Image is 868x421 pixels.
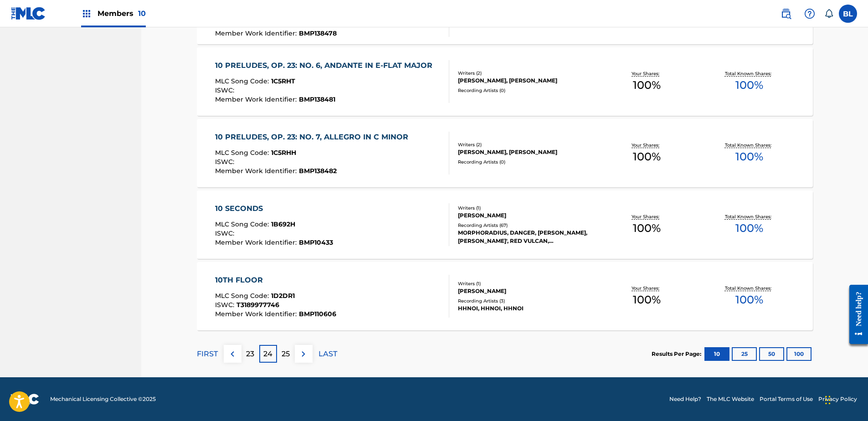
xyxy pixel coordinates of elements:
[633,220,661,236] span: 100 %
[197,47,813,116] a: 10 PRELUDES, OP. 23: NO. 6, ANDANTE IN E-FLAT MAJORMLC Song Code:1C5RHTISWC:Member Work Identifie...
[842,278,868,351] iframe: Resource Center
[271,292,295,300] span: 1D2DR1
[215,203,333,214] div: 10 SECONDS
[11,7,46,20] img: MLC Logo
[458,205,596,211] div: Writers ( 1 )
[215,86,236,94] span: ISWC :
[298,349,309,359] img: right
[215,229,236,237] span: ISWC :
[704,347,729,361] button: 10
[215,77,271,85] span: MLC Song Code :
[215,132,413,143] div: 10 PRELUDES, OP. 23: NO. 7, ALLEGRO IN C MINOR
[215,310,299,318] span: Member Work Identifier :
[246,349,254,359] p: 23
[633,149,661,165] span: 100 %
[11,394,39,405] img: logo
[215,95,299,103] span: Member Work Identifier :
[633,77,661,93] span: 100 %
[215,29,299,37] span: Member Work Identifier :
[801,5,819,23] div: Help
[458,141,596,148] div: Writers ( 2 )
[299,29,337,37] span: BMP138478
[81,8,92,19] img: Top Rightsholders
[197,119,813,187] a: 10 PRELUDES, OP. 23: NO. 7, ALLEGRO IN C MINORMLC Song Code:1C5RHHISWC:Member Work Identifier:BMP...
[197,190,813,259] a: 10 SECONDSMLC Song Code:1B692HISWC:Member Work Identifier:BMP10433Writers (1)[PERSON_NAME]Recordi...
[197,262,813,330] a: 10TH FLOORMLC Song Code:1D2DR1ISWC:T3189977746Member Work Identifier:BMP110606Writers (1)[PERSON_...
[236,301,279,309] span: T3189977746
[215,301,236,309] span: ISWC :
[735,292,763,308] span: 100 %
[781,8,791,19] img: search
[818,395,857,403] a: Privacy Policy
[735,220,763,236] span: 100 %
[458,222,596,229] div: Recording Artists ( 67 )
[632,142,662,149] p: Your Shares:
[215,275,336,286] div: 10TH FLOOR
[299,238,333,246] span: BMP10433
[215,167,299,175] span: Member Work Identifier :
[227,349,238,359] img: left
[458,280,596,287] div: Writers ( 1 )
[215,60,437,71] div: 10 PRELUDES, OP. 23: NO. 6, ANDANTE IN E-FLAT MAJOR
[299,310,336,318] span: BMP110606
[458,298,596,304] div: Recording Artists ( 3 )
[458,77,596,85] div: [PERSON_NAME], [PERSON_NAME]
[458,304,596,313] div: HHNOI, HHNOI, HHNOI
[263,349,272,359] p: 24
[215,158,236,166] span: ISWC :
[458,70,596,77] div: Writers ( 2 )
[215,149,271,157] span: MLC Song Code :
[458,87,596,94] div: Recording Artists ( 0 )
[458,287,596,295] div: [PERSON_NAME]
[824,9,833,18] div: Notifications
[725,213,774,220] p: Total Known Shares:
[839,5,857,23] div: User Menu
[98,8,146,19] span: Members
[735,77,763,93] span: 100 %
[822,377,868,421] iframe: Chat Widget
[271,149,296,157] span: 1C5RHH
[318,349,337,359] p: LAST
[669,395,701,403] a: Need Help?
[50,395,156,403] span: Mechanical Licensing Collective © 2025
[215,238,299,246] span: Member Work Identifier :
[707,395,754,403] a: The MLC Website
[725,70,774,77] p: Total Known Shares:
[825,386,831,414] div: Drag
[725,285,774,292] p: Total Known Shares:
[732,347,757,361] button: 25
[197,349,218,359] p: FIRST
[215,292,271,300] span: MLC Song Code :
[271,220,295,228] span: 1B692H
[632,213,662,220] p: Your Shares:
[458,211,596,220] div: [PERSON_NAME]
[725,142,774,149] p: Total Known Shares:
[632,285,662,292] p: Your Shares:
[299,167,337,175] span: BMP138482
[215,220,271,228] span: MLC Song Code :
[786,347,812,361] button: 100
[299,95,335,103] span: BMP138481
[735,149,763,165] span: 100 %
[759,347,784,361] button: 50
[282,349,290,359] p: 25
[458,148,596,156] div: [PERSON_NAME], [PERSON_NAME]
[458,229,596,245] div: MORPHORADIUS, DANGER, [PERSON_NAME], [PERSON_NAME]', RED VULCAN, MORPHORADIUS
[458,159,596,165] div: Recording Artists ( 0 )
[777,5,795,23] a: Public Search
[804,8,815,19] img: help
[760,395,813,403] a: Portal Terms of Use
[633,292,661,308] span: 100 %
[652,350,704,358] p: Results Per Page:
[138,9,146,18] span: 10
[271,77,295,85] span: 1C5RHT
[632,70,662,77] p: Your Shares:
